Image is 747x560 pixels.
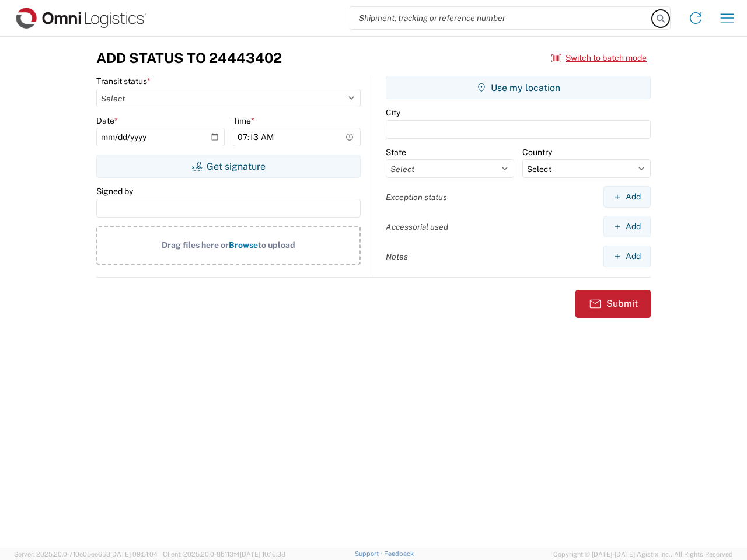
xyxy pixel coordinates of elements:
[14,551,158,558] span: Server: 2025.20.0-710e05ee653
[162,240,229,250] span: Drag files here or
[96,116,118,126] label: Date
[96,76,151,86] label: Transit status
[575,290,651,318] button: Submit
[603,216,651,237] button: Add
[386,76,651,99] button: Use my location
[350,7,652,29] input: Shipment, tracking or reference number
[386,251,408,262] label: Notes
[522,147,552,157] label: Country
[386,192,447,202] label: Exception status
[163,551,285,558] span: Client: 2025.20.0-8b113f4
[355,550,384,557] a: Support
[229,240,258,250] span: Browse
[96,155,361,178] button: Get signature
[110,551,158,558] span: [DATE] 09:51:04
[240,551,285,558] span: [DATE] 10:16:38
[553,549,733,559] span: Copyright © [DATE]-[DATE] Agistix Inc., All Rights Reserved
[551,48,647,68] button: Switch to batch mode
[258,240,295,250] span: to upload
[386,222,448,232] label: Accessorial used
[96,50,282,66] h3: Add Status to 24443402
[603,246,651,267] button: Add
[386,147,406,157] label: State
[386,107,400,118] label: City
[603,186,651,208] button: Add
[233,116,254,126] label: Time
[384,550,414,557] a: Feedback
[96,186,133,197] label: Signed by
